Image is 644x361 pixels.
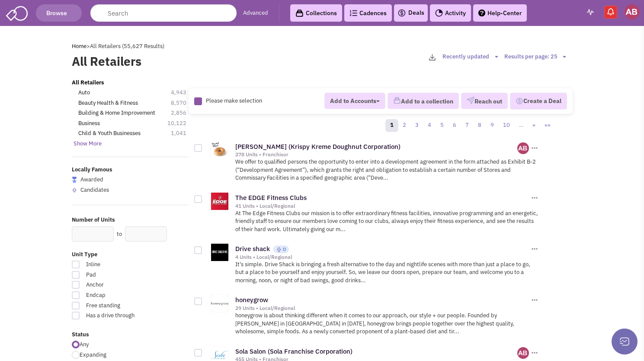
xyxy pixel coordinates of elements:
[235,347,352,355] a: Sola Salon (Sola Franchise Corporation)
[167,119,195,128] span: 10,122
[171,99,195,107] span: 8,570
[72,177,77,183] img: locallyfamous-largeicon.png
[388,93,459,109] button: Add to a collection
[72,187,77,193] img: locallyfamous-upvote.png
[87,42,90,50] span: >
[473,119,486,132] a: 8
[80,351,106,358] span: Expanding
[171,109,195,117] span: 2,856
[72,251,189,259] label: Unit Type
[235,151,518,158] div: 278 Units • Franchisor
[90,42,164,50] span: All Retailers (55,627 Results)
[528,119,540,132] a: »
[80,186,109,193] span: Candidates
[80,271,153,279] span: Pad
[461,119,474,132] a: 7
[78,129,141,138] a: Child & Youth Businesses
[80,312,153,320] span: Has a drive through
[478,10,485,16] img: help.png
[461,93,508,109] button: Reach out
[45,9,73,17] span: Browse
[467,97,474,104] img: VectorPaper_Plane.png
[235,296,268,304] a: honeygrow
[435,9,443,17] img: Activity.png
[235,245,270,253] a: Drive shack
[235,210,539,234] p: At The Edge Fitness Clubs our mission is to offer extraordinary fitness facilities, innovative pr...
[410,119,423,132] a: 3
[72,79,104,86] b: All Retailers
[517,347,529,359] img: iMkZg-XKaEGkwuPY-rrUfg.png
[514,119,528,132] a: …
[235,203,529,210] div: 41 Units • Local/Regional
[80,176,103,183] span: Awarded
[398,119,411,132] a: 2
[80,302,153,310] span: Free standing
[423,119,436,132] a: 4
[72,53,274,70] label: All Retailers
[72,166,189,174] label: Locally Famous
[78,89,90,97] a: Auto
[78,109,155,117] a: Building & Home Improvement
[78,119,100,128] a: Business
[80,261,153,269] span: Inline
[540,119,555,132] a: »»
[80,291,153,300] span: Endcap
[72,140,105,147] span: Show More
[393,97,401,104] img: icon-collection-lavender.png
[36,4,82,22] button: Browse
[344,4,392,22] a: Cadences
[385,119,398,132] a: 1
[517,142,529,154] img: iMkZg-XKaEGkwuPY-rrUfg.png
[235,305,529,312] div: 29 Units • Local/Regional
[72,216,189,224] label: Number of Units
[324,93,385,109] button: Add to Accounts
[276,247,282,252] img: locallyfamous-upvote.png
[206,97,262,104] span: Please make selection
[72,331,189,339] label: Status
[397,8,424,18] a: Deals
[80,281,153,289] span: Anchor
[510,93,567,110] button: Create a Deal
[295,9,304,17] img: icon-collection-lavender-black.svg
[473,4,527,22] a: Help-Center
[397,8,406,18] img: icon-deals.svg
[235,254,529,261] div: 4 Units • Local/Regional
[171,89,195,97] span: 4,943
[235,193,307,202] a: The EDGE Fitness Clubs
[117,230,122,239] label: to
[349,10,357,16] img: Cadences_logo.png
[283,246,286,252] span: 0
[235,312,539,336] p: honeygrow is about thinking different when it comes to our approach, our style + our people. Foun...
[194,97,202,105] img: Rectangle.png
[235,158,539,182] p: We offer to qualified persons the opportunity to enter into a development agreement in the form a...
[166,228,177,239] div: Search Nearby
[72,42,87,50] a: Home
[243,9,268,17] a: Advanced
[516,97,523,106] img: Deal-Dollar.png
[235,142,400,151] a: [PERSON_NAME] (Krispy Kreme Doughnut Corporation)
[430,4,471,22] a: Activity
[6,4,28,21] img: SmartAdmin
[436,119,449,132] a: 5
[78,99,138,107] a: Beauty Health & Fitness
[80,341,89,348] span: Any
[486,119,499,132] a: 9
[290,4,342,22] a: Collections
[90,4,237,22] input: Search
[72,79,104,87] a: All Retailers
[448,119,461,132] a: 6
[171,129,195,138] span: 1,041
[235,261,539,285] p: It's simple. Drive Shack is bringing a fresh alternative to the day and nightlife scenes with mor...
[625,4,640,19] img: Alicia Brown
[498,119,515,132] a: 10
[429,54,436,61] img: download-2-24.png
